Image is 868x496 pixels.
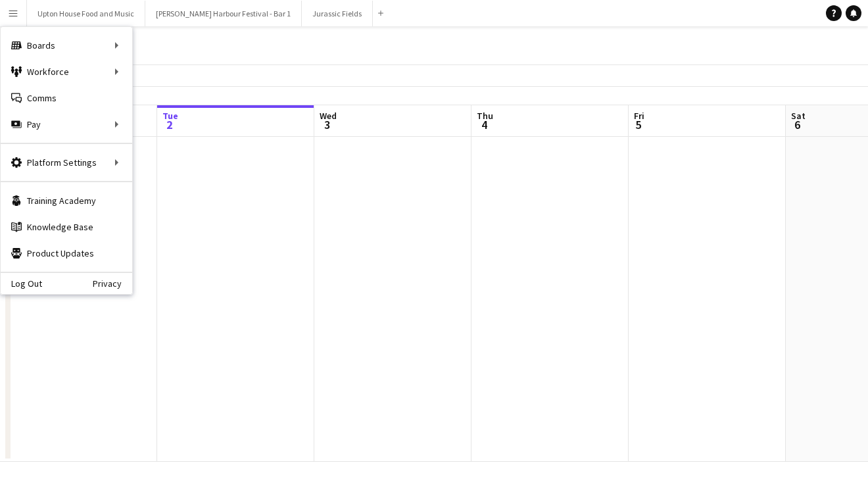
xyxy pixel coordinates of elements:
div: Boards [1,32,132,59]
div: Platform Settings [1,149,132,176]
a: Product Updates [1,240,132,266]
button: Jurassic Fields [302,1,373,26]
a: Comms [1,85,132,111]
span: 2 [160,117,178,132]
span: Tue [162,110,178,122]
span: Fri [634,110,644,122]
a: Log Out [1,278,42,289]
span: Sat [791,110,806,122]
a: Privacy [93,278,132,289]
div: Workforce [1,59,132,85]
a: Knowledge Base [1,214,132,240]
span: 5 [632,117,644,132]
button: [PERSON_NAME] Harbour Festival - Bar 1 [145,1,302,26]
span: 4 [475,117,493,132]
span: Wed [320,110,337,122]
span: 3 [318,117,337,132]
a: Training Academy [1,187,132,214]
span: 6 [789,117,806,132]
span: Thu [477,110,493,122]
div: Pay [1,111,132,137]
button: Upton House Food and Music [27,1,145,26]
